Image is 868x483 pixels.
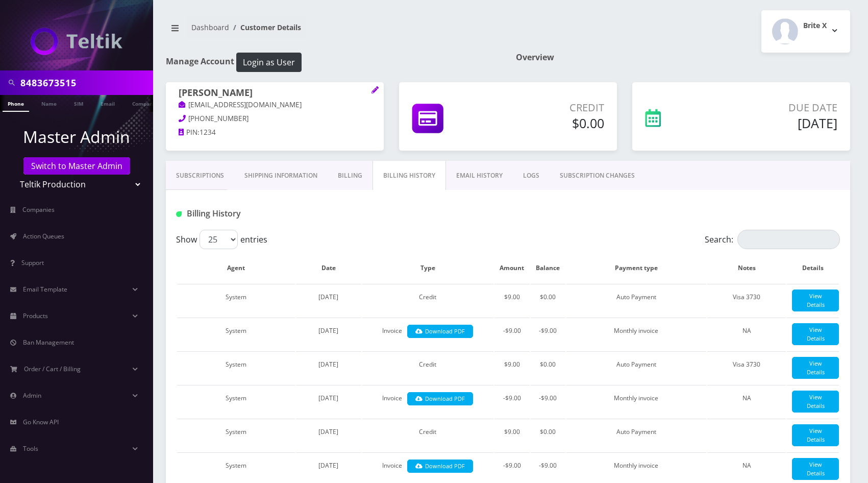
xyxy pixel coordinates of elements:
td: $0.00 [531,351,565,384]
h1: [PERSON_NAME] [179,87,371,100]
span: Action Queues [23,232,64,240]
td: Visa 3730 [707,351,786,384]
td: Visa 3730 [707,284,786,317]
a: PIN: [179,128,200,138]
th: Amount [494,253,530,283]
td: System [177,318,295,350]
a: View Details [792,391,839,413]
a: LOGS [513,161,550,190]
a: EMAIL HISTORY [446,161,513,190]
a: View Details [792,323,839,345]
a: View Details [792,424,839,446]
td: System [177,419,295,451]
a: SUBSCRIPTION CHANGES [550,161,645,190]
label: Search: [705,230,840,249]
td: Auto Payment [566,351,707,384]
td: Credit [362,284,493,317]
span: [DATE] [318,427,338,436]
td: Monthly invoice [566,318,707,350]
th: Balance [531,253,565,283]
span: Products [23,311,48,320]
span: [DATE] [318,293,338,301]
a: Billing History [373,161,446,190]
span: Companies [22,205,55,214]
span: [DATE] [318,394,338,402]
button: Brite X [761,10,850,53]
h1: Overview [516,53,851,62]
p: Credit [499,100,604,115]
td: Credit [362,419,493,451]
a: SIM [69,95,88,111]
a: Download PDF [407,392,473,406]
a: Shipping Information [234,161,328,190]
a: View Details [792,357,839,379]
h2: Brite X [803,21,827,30]
td: Auto Payment [566,284,707,317]
th: Details [787,253,839,283]
input: Search in Company [20,73,151,92]
span: [DATE] [318,461,338,470]
td: Invoice [362,318,493,350]
li: Customer Details [229,22,301,33]
img: Teltik Production [31,28,122,55]
td: System [177,284,295,317]
td: Credit [362,351,493,384]
a: Company [127,95,161,111]
nav: breadcrumb [166,17,501,46]
select: Showentries [200,230,238,249]
a: [EMAIL_ADDRESS][DOMAIN_NAME] [179,100,302,110]
td: NA [707,318,786,350]
p: Due Date [714,100,837,115]
a: Phone [3,95,29,112]
td: $0.00 [531,284,565,317]
td: System [177,351,295,384]
a: Subscriptions [166,161,234,190]
h5: $0.00 [499,115,604,131]
span: Ban Management [23,338,74,347]
span: Email Template [23,285,67,294]
td: -$9.00 [494,385,530,418]
th: Payment type [566,253,707,283]
span: Go Know API [23,418,59,426]
th: Notes [707,253,786,283]
td: Monthly invoice [566,385,707,418]
a: Email [95,95,120,111]
a: Switch to Master Admin [23,157,130,175]
button: Login as User [236,53,302,72]
td: Auto Payment [566,419,707,451]
h1: Manage Account [166,53,501,72]
span: Admin [23,391,41,400]
a: View Details [792,458,839,480]
td: -$9.00 [494,318,530,350]
th: Date [296,253,361,283]
span: [PHONE_NUMBER] [188,114,249,123]
td: $9.00 [494,284,530,317]
td: $9.00 [494,419,530,451]
span: Order / Cart / Billing [24,365,81,373]
td: $9.00 [494,351,530,384]
a: View Details [792,289,839,311]
td: Invoice [362,385,493,418]
a: Billing [328,161,373,190]
a: Dashboard [191,22,229,32]
th: Type [362,253,493,283]
a: Name [36,95,62,111]
h1: Billing History [176,209,387,219]
label: Show entries [176,230,267,249]
th: Agent [177,253,295,283]
a: Download PDF [407,325,473,339]
td: -$9.00 [531,385,565,418]
td: System [177,385,295,418]
td: $0.00 [531,419,565,451]
span: 1234 [200,128,216,137]
h5: [DATE] [714,115,837,131]
span: Support [21,258,44,267]
span: Tools [23,444,38,453]
input: Search: [737,230,840,249]
a: Login as User [234,56,302,67]
td: NA [707,385,786,418]
a: Download PDF [407,460,473,473]
span: [DATE] [318,360,338,369]
td: -$9.00 [531,318,565,350]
